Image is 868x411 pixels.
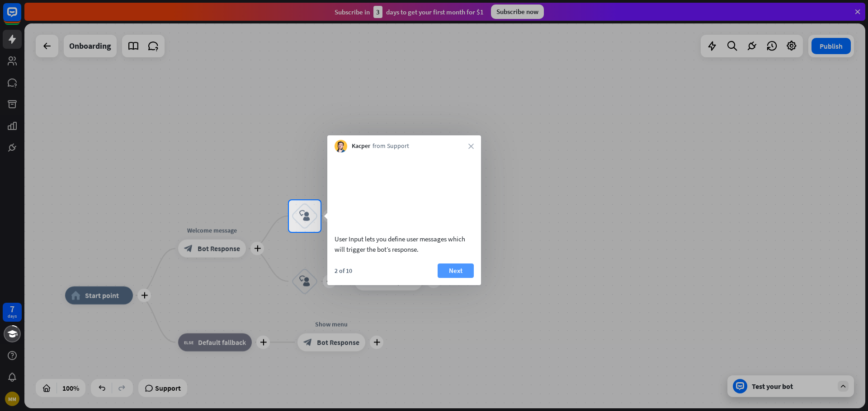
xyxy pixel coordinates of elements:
[335,234,474,254] div: User Input lets you define user messages which will trigger the bot’s response.
[352,142,370,151] span: Kacper
[468,143,474,149] i: close
[438,263,474,278] button: Next
[7,4,34,31] button: Open LiveChat chat widget
[299,211,310,222] i: block_user_input
[373,142,409,151] span: from Support
[335,267,352,275] div: 2 of 10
